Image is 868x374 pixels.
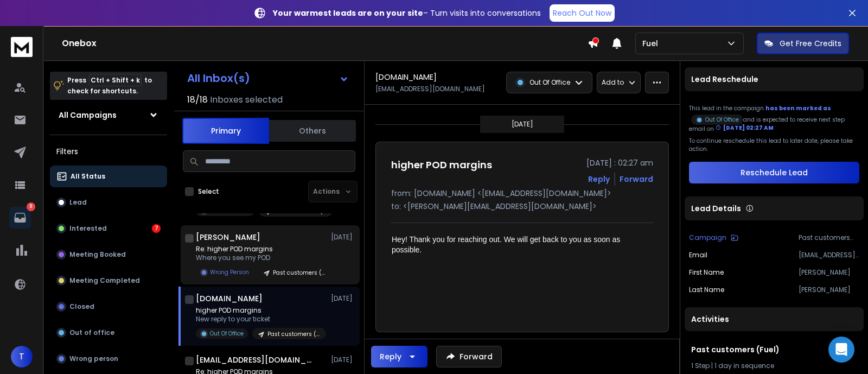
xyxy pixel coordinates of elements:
p: Get Free Credits [780,38,841,49]
button: Wrong person [50,348,167,370]
span: Ctrl + Shift + k [89,74,142,86]
p: New reply to your ticket [196,315,326,324]
h1: [DOMAIN_NAME] [375,72,437,83]
button: All Campaigns [50,104,167,126]
label: Select [198,187,219,196]
button: Forward [436,346,502,367]
div: 7 [152,224,161,233]
h1: Onebox [62,37,588,50]
div: Activities [685,307,864,331]
button: Interested7 [50,218,167,239]
button: Lead [50,192,167,213]
p: Add to [602,78,624,87]
button: T [11,346,33,367]
h1: [DOMAIN_NAME] [196,293,263,304]
h1: higher POD margins [391,157,492,173]
div: [DATE] 02:27 AM [716,124,774,132]
div: Reply [380,351,401,362]
p: Interested [69,224,107,233]
button: Campaign [689,233,738,242]
p: [EMAIL_ADDRESS][DOMAIN_NAME] [799,251,859,259]
img: logo [11,37,33,57]
p: 8 [27,202,35,211]
p: Wrong person [69,354,118,363]
h3: Inboxes selected [210,93,283,106]
div: This lead in the campaign and is expected to receive next step email on [689,104,859,132]
p: Lead Details [691,203,741,214]
p: higher POD margins [196,306,326,315]
div: Forward [620,174,653,185]
span: 18 / 18 [187,93,208,106]
p: to: <[PERSON_NAME][EMAIL_ADDRESS][DOMAIN_NAME]> [391,201,653,212]
p: [PERSON_NAME] [799,286,859,294]
p: [DATE] : 02:27 am [586,157,653,168]
button: Reply [588,174,610,185]
button: Primary [182,118,269,144]
button: Get Free Credits [757,33,849,54]
div: Open Intercom Messenger [828,337,854,363]
a: 8 [9,207,31,229]
p: Out Of Office [210,329,244,338]
p: Past customers (Fuel) [799,233,859,242]
button: All Status [50,166,167,187]
button: Meeting Booked [50,244,167,265]
h1: [EMAIL_ADDRESS][DOMAIN_NAME] [196,354,315,365]
p: All Status [71,172,105,181]
p: [EMAIL_ADDRESS][DOMAIN_NAME] [375,85,485,93]
span: 1 Step [691,361,710,370]
p: To continue reschedule this lead to later date, please take action. [689,137,859,153]
p: [DATE] [512,120,533,129]
h1: Past customers (Fuel) [691,344,857,355]
p: Closed [69,302,94,311]
a: Reach Out Now [550,4,615,22]
p: Out Of Office [529,78,570,87]
p: [DATE] [331,356,355,364]
p: Meeting Completed [69,276,140,285]
p: Wrong Person [210,268,249,276]
p: Past customers (Fuel) [267,330,320,338]
button: Closed [50,296,167,318]
p: Past customers (Fuel) [273,269,325,277]
p: Hey! Thank you for reaching out. We will get back to you as soon as possible. [392,234,644,255]
p: from: [DOMAIN_NAME] <[EMAIL_ADDRESS][DOMAIN_NAME]> [391,188,653,199]
p: Lead [69,198,87,207]
button: Meeting Completed [50,270,167,291]
button: Reschedule Lead [689,162,859,183]
p: Reach Out Now [553,8,611,18]
p: [PERSON_NAME] [799,268,859,277]
h1: All Campaigns [59,110,117,121]
p: [DATE] [331,233,355,242]
span: has been marked as [765,104,831,112]
h3: Filters [50,144,167,159]
p: Out Of Office [705,116,739,124]
button: Out of office [50,322,167,344]
strong: Your warmest leads are on your site [273,8,423,18]
p: Last Name [689,286,724,294]
button: Others [269,119,356,143]
p: Fuel [642,38,662,49]
p: Re: higher POD margins [196,245,326,253]
span: 1 day in sequence [714,361,774,370]
button: Reply [371,346,427,367]
p: Email [689,251,707,259]
p: – Turn visits into conversations [273,8,541,18]
p: Campaign [689,233,726,242]
button: All Inbox(s) [178,67,358,89]
h1: All Inbox(s) [187,73,250,84]
div: | [691,362,857,370]
p: Out of office [69,328,114,337]
p: Where you see my POD [196,253,326,262]
p: Lead Reschedule [691,74,758,85]
p: [DATE] [331,294,355,303]
p: Meeting Booked [69,250,126,259]
h1: [PERSON_NAME] [196,232,260,243]
p: First Name [689,268,724,277]
p: Press to check for shortcuts. [67,75,152,97]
